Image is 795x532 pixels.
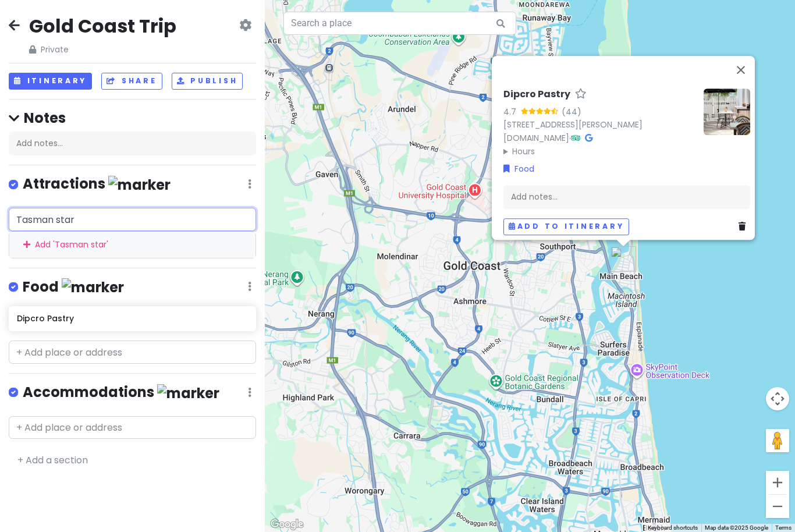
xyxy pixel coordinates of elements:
a: Click to see this area on Google Maps [268,517,306,532]
button: Share [101,73,162,90]
button: Close [727,56,755,84]
button: Drag Pegman onto the map to open Street View [766,429,789,452]
a: Star place [575,88,587,101]
img: marker [157,384,219,402]
button: Keyboard shortcuts [648,524,698,532]
a: Delete place [739,221,750,233]
button: Add to itinerary [503,218,629,235]
div: (44) [562,105,581,118]
span: Map data ©2025 Google [705,524,768,531]
span: Private [29,43,176,56]
h4: Food [23,278,124,297]
div: 4.7 [503,105,521,118]
img: Google [268,517,306,532]
button: Map camera controls [766,387,789,410]
div: Add notes... [9,132,256,156]
div: · [503,88,694,158]
h2: Gold Coast Trip [29,14,176,38]
a: Terms (opens in new tab) [775,524,792,531]
i: Google Maps [585,134,592,142]
h6: Dipcro Pastry [503,88,570,101]
button: Itinerary [9,73,92,90]
div: Add ' Tasman star ' [9,232,255,258]
h6: Dipcro Pastry [17,313,248,324]
button: Zoom in [766,471,789,494]
input: + Add place or address [9,208,256,231]
a: [STREET_ADDRESS][PERSON_NAME] [503,119,643,130]
input: + Add place or address [9,416,256,439]
img: marker [108,176,171,194]
div: Dipcro Pastry [606,242,641,276]
button: Publish [172,73,243,90]
h4: Accommodations [23,383,219,402]
a: Food [503,162,534,175]
input: + Add place or address [9,341,256,364]
h4: Attractions [23,175,171,194]
a: + Add a section [17,453,88,467]
button: Zoom out [766,495,789,518]
a: [DOMAIN_NAME] [503,132,569,144]
img: marker [62,278,124,296]
summary: Hours [503,145,694,158]
div: Add notes... [503,185,750,210]
h4: Notes [9,109,256,127]
img: Picture of the place [704,88,750,135]
input: Search a place [283,12,516,35]
i: Tripadvisor [571,134,580,142]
